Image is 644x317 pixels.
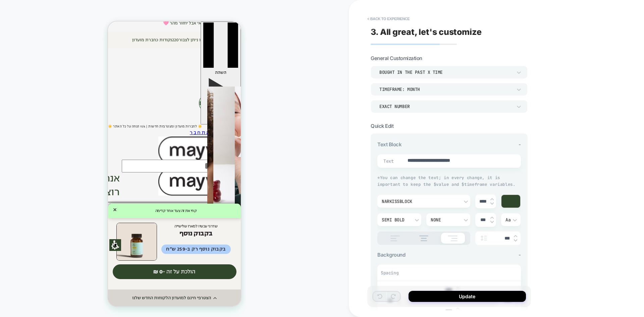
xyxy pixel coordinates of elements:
img: up [514,235,517,237]
img: down [514,239,517,242]
div: Semi Bold [382,217,410,223]
div: Aa [505,217,516,223]
div: None [431,217,459,223]
span: קחי את זה צעד אחד קדימה [8,187,127,192]
span: - [519,252,521,258]
img: up [490,216,494,219]
span: 3. All great, let's customize [371,27,482,37]
input: לפתיחה תפריט להתאמה אישית [1,218,13,229]
img: down [490,221,494,223]
img: align text right [444,235,461,241]
span: Spacing [381,270,398,276]
img: align text left [387,235,404,241]
span: Background [377,252,405,258]
img: up [490,198,494,201]
span: General Customization [371,55,422,61]
span: Text [383,158,392,164]
div: בקבוק נוסף רק ב-259 ש״ח [53,223,123,233]
img: down [490,202,494,205]
span: Text Block [377,141,401,148]
span: 0 ₪ [45,246,55,254]
img: align text center [416,235,432,241]
div: bought in the past x time [379,69,512,75]
div: בקבוק נוסף [71,208,105,217]
button: Update [409,291,526,302]
button: הולכת על זה -0 ₪ [5,243,128,258]
img: line height [479,235,489,241]
div: EXACT NUMBER [379,104,512,109]
div: שדרגי עכשיו למארז שלישייה [66,201,109,208]
span: - [519,141,521,148]
div: הצטרפי חינם למועדון הלקוחות החדש שלנו [24,273,103,279]
span: * You can change the text; in every change, it is important to keep the $value and $timeframe var... [377,175,515,187]
button: < Back to experience [364,13,413,24]
div: NarkissBlock [382,199,459,204]
span: Quick Edit [371,123,393,129]
div: TIMEFRAME: MONTH [379,87,512,92]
